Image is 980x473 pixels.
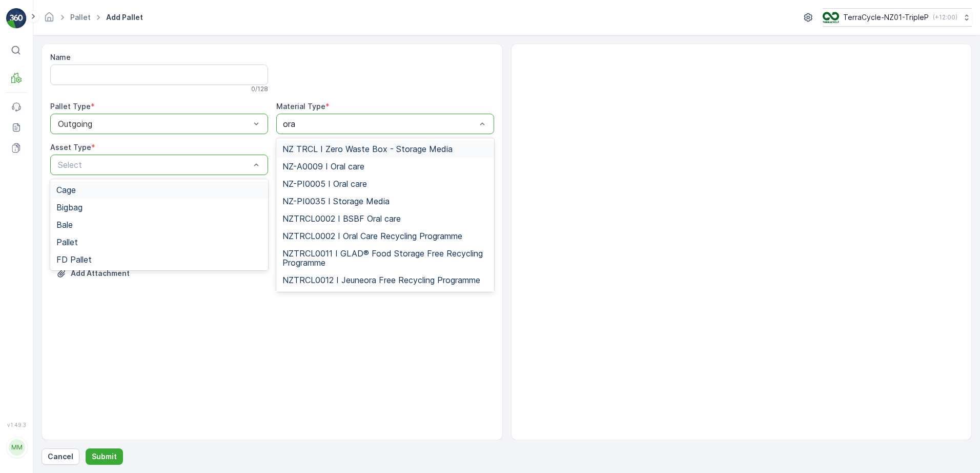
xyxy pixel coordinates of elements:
div: MM [9,439,25,456]
label: Asset Type [50,143,91,152]
span: Pallet [56,238,78,247]
p: TerraCycle-NZ01-TripleP [843,12,929,23]
span: Cage [56,185,76,195]
span: Bigbag [56,203,83,212]
label: Material Type [276,102,325,111]
label: Name [50,53,71,61]
label: Pallet Type [50,102,91,111]
button: Upload File [50,265,136,282]
p: 0 / 128 [251,85,268,93]
p: Select [58,159,250,171]
span: NZTRCL0002 I BSBF Oral care [282,214,401,223]
span: NZTRCL0012 I Jeuneora Free Recycling Programme [282,275,480,285]
span: NZTRCL0011 I GLAD® Food Storage Free Recycling Programme [282,249,488,267]
span: Add Pallet [104,12,145,23]
button: TerraCycle-NZ01-TripleP(+12:00) [823,8,972,27]
span: Bale [56,220,73,229]
button: Cancel [42,448,79,465]
img: logo [6,8,27,29]
span: v 1.49.3 [6,422,27,428]
a: Homepage [44,15,55,24]
p: Submit [92,451,117,462]
a: Pallet [70,13,91,21]
span: NZ-PI0035 I Storage Media [282,197,390,206]
button: MM [6,430,27,465]
span: NZTRCL0002 I Oral Care Recycling Programme [282,231,462,241]
p: ( +12:00 ) [933,13,957,21]
img: TC_7kpGtVS.png [823,12,839,23]
span: NZ TRCL I Zero Waste Box - Storage Media [282,144,453,154]
button: Submit [86,448,123,465]
span: NZ-PI0005 I Oral care [282,179,367,188]
p: Cancel [48,451,73,462]
span: NZ-A0009 I Oral care [282,162,364,171]
span: FD Pallet [56,255,92,264]
p: Add Attachment [71,268,130,278]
